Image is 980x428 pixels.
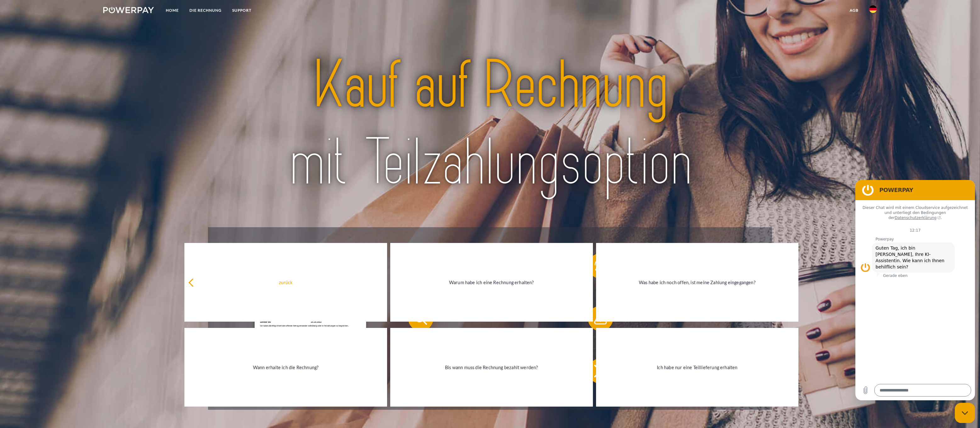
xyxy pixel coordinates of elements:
[188,278,383,286] div: zurück
[596,243,799,322] a: Was habe ich noch offen, ist meine Zahlung eingegangen?
[161,5,184,16] a: Home
[184,5,227,16] a: DIE RECHNUNG
[394,363,589,371] div: Bis wann muss die Rechnung bezahlt werden?
[600,278,795,286] div: Was habe ich noch offen, ist meine Zahlung eingegangen?
[955,403,975,423] iframe: Schaltfläche zum Öffnen des Messaging-Fensters; Konversation läuft
[600,363,795,371] div: Ich habe nur eine Teillieferung erhalten
[241,43,739,205] img: title-powerpay_de.svg
[227,5,257,16] a: SUPPORT
[394,278,589,286] div: Warum habe ich eine Rechnung erhalten?
[103,7,154,13] img: logo-powerpay-white.svg
[844,5,864,16] a: agb
[869,5,877,13] img: de
[855,180,975,400] iframe: Messaging-Fenster
[188,363,383,371] div: Wann erhalte ich die Rechnung?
